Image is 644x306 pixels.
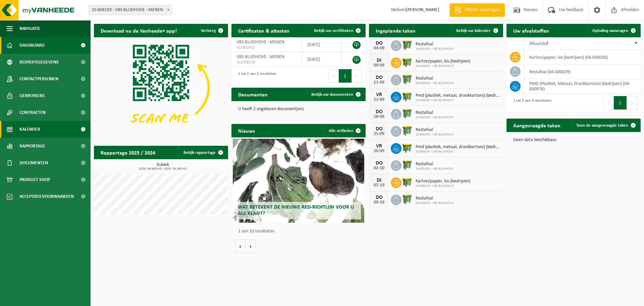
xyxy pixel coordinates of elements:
img: WB-0770-HPE-GN-50 [401,193,413,205]
img: WB-0770-HPE-GN-50 [401,74,413,85]
span: Restafval [416,196,453,201]
h2: Certificaten & attesten [231,24,296,37]
span: Restafval [416,76,453,81]
img: WB-0770-HPE-GN-50 [401,39,413,51]
div: 12-09 [372,97,386,102]
span: VBS BLIJDHOVE - MENEN [236,54,284,59]
span: Offerte aanvragen [463,7,501,13]
span: Bekijk uw documenten [311,92,353,97]
span: 10-808193 - VBS BLIJDHOVE [416,150,500,154]
button: Previous [328,69,339,83]
a: Bekijk rapportage [178,146,227,159]
span: Wat betekent de nieuwe RED-richtlijn voor u als klant? [238,205,354,216]
button: Verberg [196,24,227,37]
span: 10-808193 - VBS BLIJDHOVE [416,167,453,171]
span: Pmd (plastiek, metaal, drankkartons) (bedrijven) [416,144,500,150]
span: 10-808193 - VBS BLIJDHOVE - MENEN [89,5,172,15]
span: Bekijk uw certificaten [314,29,353,33]
span: Gebruikers [19,87,45,104]
div: DO [372,161,386,166]
span: Karton/papier, los (bedrijven) [416,59,470,64]
h2: Nieuws [231,124,262,137]
span: VLA902422 [236,45,297,50]
img: WB-1100-HPE-GN-50 [401,176,413,188]
img: Download de VHEPlus App [94,37,228,138]
a: Wat betekent de nieuwe RED-richtlijn voor u als klant? [233,139,364,223]
span: Documenten [19,155,48,171]
span: 10-808193 - VBS BLIJDHOVE [416,81,453,85]
span: Acceptatievoorwaarden [19,188,74,205]
span: 10-808193 - VBS BLIJDHOVE [416,184,470,188]
div: DI [372,58,386,63]
span: Bekijk uw kalender [456,29,491,33]
a: Ophaling aanvragen [587,24,640,37]
h2: Download nu de Vanheede+ app! [94,24,183,37]
img: WB-1100-HPE-GN-50 [401,142,413,154]
div: VR [372,143,386,149]
p: 1 van 10 resultaten [238,229,362,234]
span: Navigatie [19,20,40,37]
td: [DATE] [302,37,341,52]
button: Previous [603,96,614,110]
span: 10-808193 - VBS BLIJDHOVE [416,201,453,205]
span: 10-808193 - VBS BLIJDHOVE [416,116,453,120]
a: Toon de aangevraagde taken [571,119,640,132]
div: DO [372,126,386,132]
span: Afvalstof [529,41,548,46]
div: VR [372,92,386,97]
div: 11-09 [372,80,386,85]
div: DO [372,75,386,80]
span: VBS BLIJDHOVE - MENEN [236,40,284,45]
span: Product Shop [19,171,50,188]
span: Bedrijfsgegevens [19,54,59,71]
div: 1 tot 3 van 3 resultaten [510,95,551,110]
a: Bekijk uw certificaten [309,24,365,37]
button: 1 [614,96,627,110]
strong: [PERSON_NAME] [406,7,439,12]
span: 2024: 68,640 m3 - 2025: 39,380 m3 [97,167,228,171]
button: Next [627,96,637,110]
p: U heeft 2 ongelezen document(en). [238,107,359,112]
img: WB-0770-HPE-GN-50 [401,159,413,171]
h2: Uw afvalstoffen [506,24,556,37]
a: Bekijk uw documenten [306,88,365,101]
div: DO [372,195,386,200]
span: 10-808193 - VBS BLIJDHOVE [416,133,453,137]
span: 10-808193 - VBS BLIJDHOVE [416,64,470,68]
img: WB-1100-HPE-GN-50 [401,56,413,68]
div: 07-10 [372,183,386,188]
span: Pmd (plastiek, metaal, drankkartons) (bedrijven) [416,93,500,98]
a: Offerte aanvragen [449,3,505,17]
td: restafval (04-000029) [524,64,641,79]
div: DO [372,41,386,46]
img: WB-0770-HPE-GN-50 [401,108,413,119]
p: Geen data beschikbaar. [513,138,634,142]
span: Verberg [201,29,216,33]
img: WB-0770-HPE-GN-50 [401,125,413,136]
button: Volgende [246,239,256,253]
span: Restafval [416,110,453,116]
button: 1 [339,69,352,83]
span: Rapportage [19,138,45,155]
a: Bekijk uw kalender [451,24,502,37]
button: Next [352,69,362,83]
span: Restafval [416,127,453,133]
span: Ophaling aanvragen [592,29,628,33]
span: 10-808193 - VBS BLIJDHOVE [416,47,453,51]
td: [DATE] [302,52,341,67]
div: 26-09 [372,149,386,154]
div: 02-10 [372,166,386,171]
span: Contracten [19,104,46,121]
span: Restafval [416,162,453,167]
span: Kalender [19,121,40,138]
span: Contactpersonen [19,71,58,87]
div: 18-09 [372,115,386,119]
h2: Aangevraagde taken [506,119,567,132]
h2: Documenten [231,88,274,101]
img: WB-1100-HPE-GN-50 [401,91,413,102]
span: VLA706278 [236,60,297,65]
h2: Rapportage 2025 / 2024 [94,146,162,159]
div: 09-10 [372,200,386,205]
td: karton/papier, los (bedrijven) (04-000026) [524,50,641,64]
span: Dashboard [19,37,45,54]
